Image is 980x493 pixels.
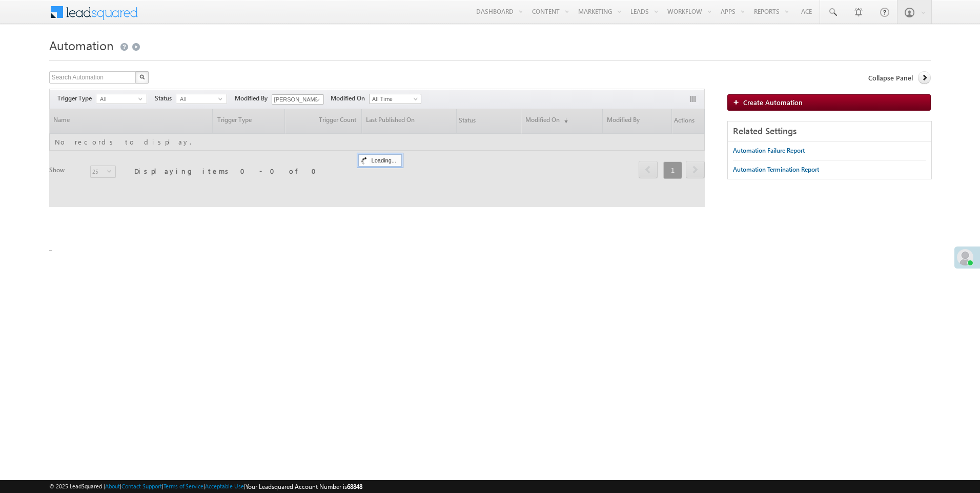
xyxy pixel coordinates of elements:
div: _ [49,34,931,291]
span: Automation [49,37,114,53]
span: Your Leadsquared Account Number is [246,483,362,490]
div: Loading... [358,154,402,167]
div: Automation Termination Report [733,165,819,174]
span: Collapse Panel [868,73,913,83]
span: Modified On [331,94,369,103]
span: Trigger Type [57,94,96,103]
img: Search [139,74,145,79]
span: All Time [370,94,418,104]
img: add_icon.png [733,99,743,105]
a: Automation Termination Report [733,160,819,179]
div: Related Settings [728,121,931,141]
span: 68848 [347,483,362,490]
span: Status [155,94,176,103]
div: Automation Failure Report [733,146,805,155]
a: Show All Items [310,95,323,105]
a: About [105,483,120,489]
span: Modified By [235,94,272,103]
span: select [218,96,227,101]
a: Automation Failure Report [733,141,805,160]
span: select [138,96,147,101]
a: Contact Support [121,483,162,489]
span: All [96,94,138,104]
span: © 2025 LeadSquared | | | | | [49,482,362,491]
a: All Time [369,94,421,104]
span: All [176,94,218,104]
input: Type to Search [272,94,324,105]
a: Acceptable Use [205,483,244,489]
span: Create Automation [743,98,803,107]
a: Terms of Service [164,483,203,489]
